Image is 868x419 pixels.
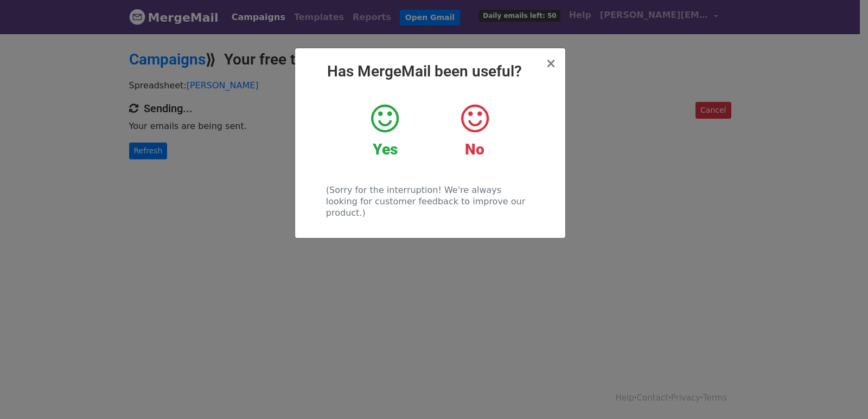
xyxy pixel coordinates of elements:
[545,56,556,71] span: ×
[326,184,534,218] p: (Sorry for the interruption! We're always looking for customer feedback to improve our product.)
[438,102,511,159] a: No
[545,57,556,70] button: Close
[465,140,484,158] strong: No
[373,140,398,158] strong: Yes
[348,102,422,159] a: Yes
[304,62,557,81] h2: Has MergeMail been useful?
[814,367,868,419] iframe: Chat Widget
